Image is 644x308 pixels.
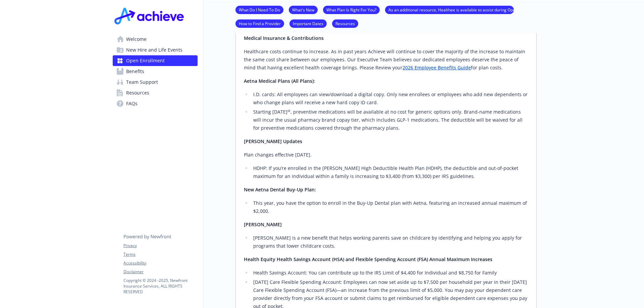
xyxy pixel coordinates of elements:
[126,34,147,45] span: Welcome
[244,221,282,228] strong: [PERSON_NAME]
[251,269,528,277] li: Health Savings Account: You can contribute up to the IRS Limit of $4,400 for Individual and $8,75...
[244,256,492,262] strong: Health Equity Health Savings Account (HSA) and Flexible Spending Account (FSA) Annual Maximum Inc...
[244,48,528,72] p: Healthcare costs continue to increase. As in past years Achieve will continue to cover the majori...
[113,66,198,77] a: Benefits
[244,151,528,159] p: Plan changes effective [DATE].
[113,55,198,66] a: Open Enrollment
[123,269,197,275] a: Disclaimer
[126,66,144,77] span: Benefits
[244,78,315,84] strong: Aetna Medical Plans (All Plans):
[323,6,380,13] a: What Plan Is Right For You?
[251,108,528,132] li: Starting [DATE] , preventive medications will be available at no cost for generic options only. B...
[126,55,165,66] span: Open Enrollment
[289,20,327,26] a: Important Dates
[235,6,283,13] a: What Do I Need To Do
[126,77,158,87] span: Team Support
[123,260,197,266] a: Accessibility
[113,34,198,45] a: Welcome
[126,98,138,109] span: FAQs
[113,77,198,87] a: Team Support
[244,138,302,144] strong: [PERSON_NAME] Updates
[113,45,198,55] a: New Hire and Life Events
[385,6,514,13] a: As an additional resource, Healthee is available to assist during Open Enrollment
[123,251,197,257] a: Terms
[251,90,528,107] li: I.D. cards: All employees can view/download a digital copy. Only new enrollees or employees who a...
[289,6,318,13] a: What's New
[287,108,290,113] sup: st
[123,278,197,295] p: Copyright © 2024 - 2025 , Newfront Insurance Services, ALL RIGHTS RESERVED
[113,98,198,109] a: FAQs
[113,87,198,98] a: Resources
[332,20,358,26] a: Resources
[251,164,528,180] li: HDHP: If you’re enrolled in the [PERSON_NAME] High Deductible Health Plan (HDHP), the deductible ...
[402,64,471,71] a: 2026 Employee Benefits Guide
[244,186,316,193] strong: New Aetna Dental Buy-Up Plan:
[244,35,324,41] strong: Medical Insurance & Contributions
[235,20,284,26] a: How to Find a Provider
[251,199,528,215] li: This year, you have the option to enroll in the Buy-Up Dental plan with Aetna, featuring an incre...
[123,243,197,249] a: Privacy
[126,45,182,55] span: New Hire and Life Events
[251,234,528,250] li: [PERSON_NAME] is a new benefit that helps working parents save on childcare by identifying and he...
[126,87,149,98] span: Resources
